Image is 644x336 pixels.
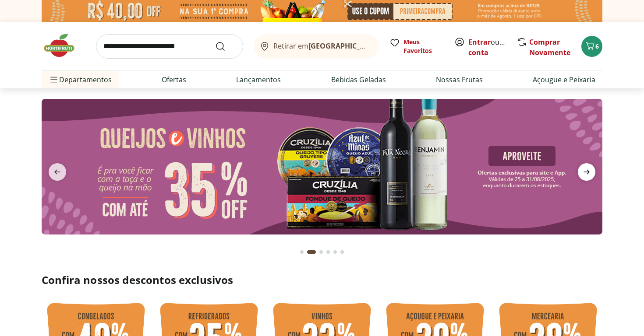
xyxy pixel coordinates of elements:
[96,34,243,59] input: search
[42,99,602,234] img: queijos e vinhos
[468,37,491,47] a: Entrar
[236,74,281,85] a: Lançamentos
[49,69,59,90] button: Menu
[215,41,236,52] button: Submit Search
[595,42,599,50] span: 6
[162,74,186,85] a: Ofertas
[436,74,483,85] a: Nossas Frutas
[389,38,444,55] a: Meus Favoritos
[581,36,602,57] button: Carrinho
[254,34,379,59] button: Retirar em[GEOGRAPHIC_DATA]/[GEOGRAPHIC_DATA]
[332,241,339,262] button: Go to page 5 from fs-carousel
[468,37,507,58] span: ou
[571,163,602,181] button: next
[298,241,305,262] button: Go to page 1 from fs-carousel
[339,241,346,262] button: Go to page 6 from fs-carousel
[42,273,602,287] h2: Confira nossos descontos exclusivos
[42,163,73,181] button: previous
[42,32,85,59] img: Hortifruti
[305,241,318,262] button: Current page from fs-carousel
[529,37,570,57] a: Comprar Novamente
[403,38,444,55] span: Meus Favoritos
[468,37,517,57] a: Criar conta
[49,69,112,90] span: Departamentos
[273,42,370,50] span: Retirar em
[318,241,325,262] button: Go to page 3 from fs-carousel
[533,74,595,85] a: Açougue e Peixaria
[331,74,386,85] a: Bebidas Geladas
[325,241,332,262] button: Go to page 4 from fs-carousel
[308,41,456,51] b: [GEOGRAPHIC_DATA]/[GEOGRAPHIC_DATA]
